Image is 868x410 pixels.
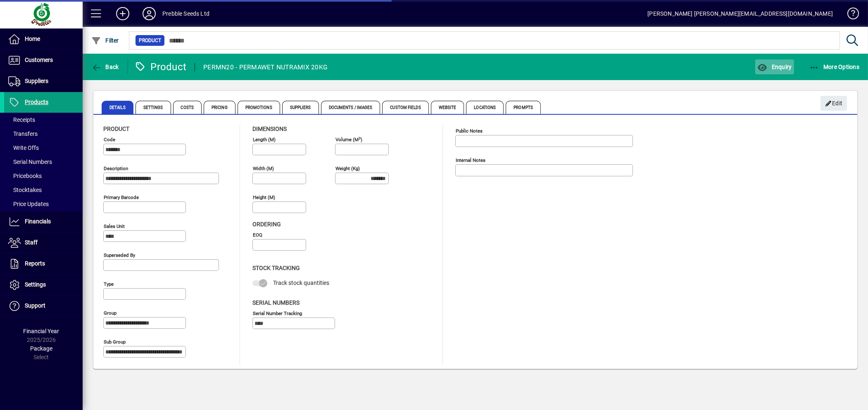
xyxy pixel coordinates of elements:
span: Stocktakes [8,187,42,193]
span: Serial Numbers [8,159,52,165]
span: Costs [173,101,202,114]
button: More Options [807,59,862,74]
span: Suppliers [282,101,319,114]
span: Stock Tracking [252,265,300,271]
a: Transfers [4,127,83,141]
span: Home [25,36,40,42]
div: [PERSON_NAME] [PERSON_NAME][EMAIL_ADDRESS][DOMAIN_NAME] [647,7,833,20]
sup: 3 [359,136,361,140]
mat-label: Description [104,166,128,171]
span: Documents / Images [321,101,380,114]
mat-label: Weight (Kg) [335,166,360,171]
app-page-header-button: Back [83,59,128,74]
mat-label: Volume (m ) [335,137,362,142]
span: Transfers [8,130,38,137]
span: Product [139,36,161,45]
a: Reports [4,254,83,274]
a: Stocktakes [4,183,83,197]
span: Settings [25,281,46,288]
mat-label: Length (m) [253,137,276,142]
span: Financials [25,218,51,225]
mat-label: Primary barcode [104,194,139,200]
span: Support [25,302,45,309]
mat-label: Sales unit [104,223,125,229]
mat-label: Height (m) [253,194,275,200]
span: Staff [25,239,38,246]
div: PERMN20 - PERMAWET NUTRAMIX 20KG [203,61,328,74]
span: Write Offs [8,145,39,151]
button: Filter [89,33,121,48]
span: Custom Fields [382,101,428,114]
span: Customers [25,57,53,63]
span: Filter [91,37,119,44]
span: Track stock quantities [273,280,329,286]
span: Edit [825,97,843,110]
a: Price Updates [4,197,83,211]
mat-label: Internal Notes [456,157,485,163]
span: Promotions [238,101,280,114]
mat-label: Group [104,310,117,316]
span: Product [103,126,129,132]
mat-label: Superseded by [104,252,135,258]
span: Dimensions [252,126,287,132]
div: Product [134,60,187,73]
a: Suppliers [4,71,83,92]
span: Website [431,101,464,114]
mat-label: Serial Number tracking [253,310,302,316]
span: Enquiry [757,64,792,70]
a: Staff [4,232,83,253]
mat-label: Code [104,137,115,142]
span: Pricebooks [8,173,42,179]
span: Reports [25,260,45,267]
mat-label: Public Notes [456,128,483,134]
a: Knowledge Base [841,2,858,28]
a: Pricebooks [4,169,83,183]
a: Home [4,29,83,50]
mat-label: Type [104,281,114,287]
span: More Options [809,64,860,70]
mat-label: EOQ [253,232,262,238]
button: Back [89,59,121,74]
span: Prompts [506,101,541,114]
a: Write Offs [4,141,83,155]
a: Support [4,296,83,316]
button: Add [109,6,136,21]
span: Back [91,64,119,70]
span: Products [25,99,48,105]
div: Prebble Seeds Ltd [162,7,209,20]
span: Serial Numbers [252,299,300,306]
span: Locations [466,101,504,114]
button: Profile [136,6,162,21]
a: Financials [4,211,83,232]
a: Serial Numbers [4,155,83,169]
span: Ordering [252,221,281,228]
a: Customers [4,50,83,71]
a: Receipts [4,113,83,127]
span: Financial Year [24,328,59,334]
span: Receipts [8,116,35,123]
span: Package [30,345,52,352]
a: Settings [4,275,83,295]
span: Price Updates [8,201,49,207]
span: Pricing [204,101,235,114]
mat-label: Sub group [104,339,126,345]
button: Enquiry [755,59,794,74]
mat-label: Width (m) [253,166,274,171]
span: Settings [136,101,171,114]
span: Suppliers [25,78,48,84]
span: Details [102,101,133,114]
button: Edit [820,96,847,111]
